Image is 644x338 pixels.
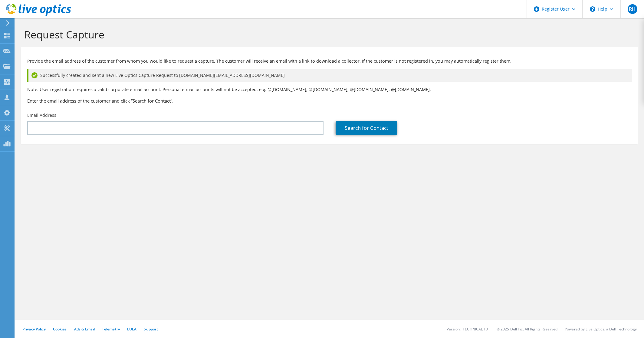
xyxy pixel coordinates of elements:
[24,28,632,41] h1: Request Capture
[127,327,136,332] a: EULA
[565,327,637,332] li: Powered by Live Optics, a Dell Technology
[447,327,489,332] li: Version: [TECHNICAL_ID]
[27,97,632,104] h3: Enter the email address of the customer and click “Search for Contact”.
[22,327,46,332] a: Privacy Policy
[102,327,120,332] a: Telemetry
[497,327,557,332] li: © 2025 Dell Inc. All Rights Reserved
[74,327,95,332] a: Ads & Email
[144,327,158,332] a: Support
[590,6,595,12] svg: \n
[27,86,632,93] p: Note: User registration requires a valid corporate e-mail account. Personal e-mail accounts will ...
[336,121,397,135] a: Search for Contact
[27,112,56,118] label: Email Address
[27,58,632,64] p: Provide the email address of the customer from whom you would like to request a capture. The cust...
[53,327,67,332] a: Cookies
[628,4,637,14] span: RH
[40,72,285,79] span: Successfully created and sent a new Live Optics Capture Request to [DOMAIN_NAME][EMAIL_ADDRESS][D...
